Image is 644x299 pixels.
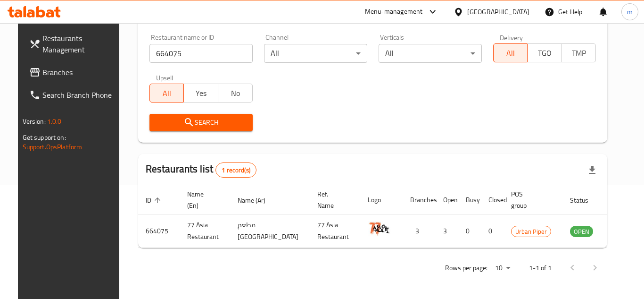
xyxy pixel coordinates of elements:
div: Total records count [215,162,256,178]
h2: Restaurant search [149,11,596,26]
label: Delivery [500,34,523,41]
span: TGO [531,46,558,60]
input: Search for restaurant name or ID.. [149,44,253,63]
span: Branches [42,67,118,78]
th: Branches [403,186,436,214]
span: Restaurants Management [42,33,118,55]
div: [GEOGRAPHIC_DATA] [467,7,529,17]
p: 1-1 of 1 [529,262,552,274]
span: Search [157,117,245,128]
td: 77 Asia Restaurant [310,214,360,248]
span: TMP [566,46,593,60]
span: POS group [511,188,551,211]
td: 77 Asia Restaurant [180,214,230,248]
button: No [218,84,253,103]
a: Search Branch Phone [22,84,125,106]
span: Version: [23,115,46,128]
span: Name (Ar) [238,195,278,206]
span: OPEN [570,226,593,237]
a: Restaurants Management [22,27,125,61]
span: Get support on: [23,131,66,144]
div: All [379,44,482,63]
th: Closed [481,186,504,214]
button: All [149,84,184,103]
th: Open [436,186,458,214]
span: ID [146,195,164,206]
span: 1 record(s) [216,166,256,175]
button: TMP [561,43,596,62]
div: Rows per page: [491,261,514,275]
td: 0 [481,214,504,248]
td: 3 [403,214,436,248]
span: Search Branch Phone [42,89,118,101]
button: TGO [527,43,562,62]
label: Upsell [156,74,173,81]
span: Status [570,195,601,206]
td: 3 [436,214,458,248]
button: Yes [183,84,218,103]
button: All [493,43,528,62]
span: All [154,86,181,100]
button: Search [149,114,253,131]
span: Ref. Name [317,188,349,211]
div: All [264,44,367,63]
span: Yes [188,86,215,100]
td: مطعم [GEOGRAPHIC_DATA] [230,214,310,248]
span: Urban Piper [512,226,551,237]
span: No [222,86,249,100]
th: Busy [458,186,481,214]
a: Branches [22,61,125,84]
span: m [627,7,633,17]
h2: Restaurants list [146,162,256,178]
a: Support.OpsPlatform [23,141,83,153]
span: All [497,46,524,60]
img: 77 Asia Restaurant [368,217,391,241]
div: Menu-management [365,6,423,17]
td: 0 [458,214,481,248]
div: Export file [581,159,603,181]
span: Name (En) [187,188,219,211]
span: 1.0.0 [47,115,62,128]
td: 664075 [138,214,180,248]
p: Rows per page: [445,262,487,274]
th: Logo [360,186,403,214]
